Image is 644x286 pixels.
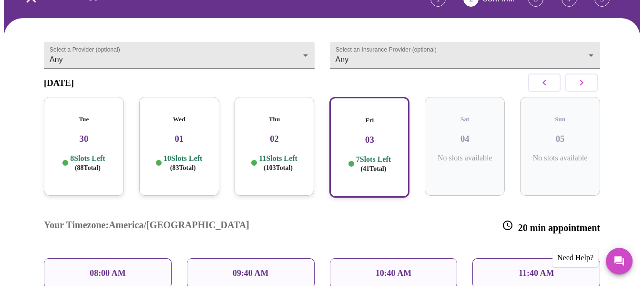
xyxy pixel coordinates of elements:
[432,134,497,144] h3: 04
[164,154,202,172] p: 10 Slots Left
[552,249,598,267] div: Need Help?
[259,154,297,172] p: 11 Slots Left
[44,220,249,233] h3: Your Timezone: America/[GEOGRAPHIC_DATA]
[233,268,269,278] p: 09:40 AM
[376,268,412,278] p: 10:40 AM
[242,134,307,144] h3: 02
[360,165,386,172] span: ( 41 Total)
[432,116,497,123] h5: Sat
[44,42,315,69] div: Any
[51,116,116,123] h5: Tue
[502,220,600,233] h3: 20 min appointment
[606,248,633,275] button: Messages
[170,164,196,171] span: ( 83 Total)
[519,268,554,278] p: 11:40 AM
[432,154,497,162] p: No slots available
[242,116,307,123] h5: Thu
[51,134,116,144] h3: 30
[75,164,101,171] span: ( 88 Total)
[330,42,601,69] div: Any
[147,134,212,144] h3: 01
[44,78,74,88] h3: [DATE]
[528,154,593,162] p: No slots available
[356,155,391,173] p: 7 Slots Left
[338,117,401,124] h5: Fri
[90,268,126,278] p: 08:00 AM
[264,164,293,171] span: ( 103 Total)
[338,135,401,145] h3: 03
[70,154,105,172] p: 8 Slots Left
[147,116,212,123] h5: Wed
[528,116,593,123] h5: Sun
[528,134,593,144] h3: 05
